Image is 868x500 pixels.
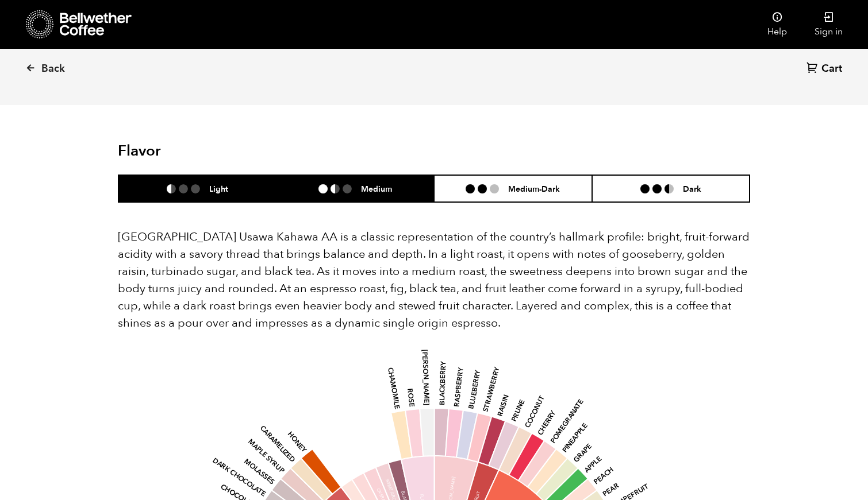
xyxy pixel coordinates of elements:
[209,184,228,193] h6: Light
[118,228,750,332] p: [GEOGRAPHIC_DATA] Usawa Kahawa AA is a classic representation of the country’s hallmark profile: ...
[361,184,392,193] h6: Medium
[118,142,329,160] h2: Flavor
[821,62,842,76] span: Cart
[508,184,560,193] h6: Medium-Dark
[41,62,65,76] span: Back
[683,184,701,193] h6: Dark
[806,61,845,77] a: Cart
